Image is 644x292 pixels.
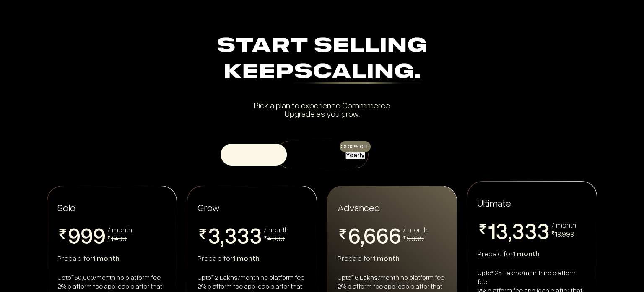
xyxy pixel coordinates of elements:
img: pricing-rupee [197,229,208,239]
span: 999 [68,224,106,246]
sup: ₹ [211,274,214,280]
img: pricing-rupee [57,229,68,239]
div: 33.33% OFF [340,141,371,152]
div: / month [551,221,576,229]
img: pricing-rupee [478,224,488,234]
span: 6,666 [348,224,401,246]
span: 1,499 [111,234,127,243]
img: pricing-rupee [403,236,406,239]
div: / month [264,226,288,233]
span: Solo [57,201,75,213]
span: Ultimate [478,196,511,209]
span: 4,999 [267,234,285,243]
sup: ₹ [491,269,494,275]
span: 1 month [513,249,540,258]
div: Keep [50,60,594,86]
span: 13,333 [488,219,550,242]
span: Grow [197,201,220,213]
img: pricing-rupee [551,231,555,235]
div: Upto 50,000/month no platform fee 2% platform fee applicable after that [57,273,166,291]
span: 19,999 [555,229,574,238]
div: Upto 2 Lakhs/month no platform fee 2% platform fee applicable after that [197,273,306,291]
div: Prepaid for [197,253,306,263]
div: Prepaid for [478,248,587,258]
span: Advanced [338,201,380,214]
button: Yearly [345,150,366,160]
div: Prepaid for [57,253,166,263]
span: 1 month [373,253,400,263]
div: / month [107,226,132,233]
sup: ₹ [351,274,354,280]
span: 1 month [233,253,260,263]
span: 9,999 [407,234,424,243]
img: pricing-rupee [264,236,267,239]
button: Monthly [279,144,345,166]
div: Prepaid for [338,253,447,263]
div: Start Selling [50,34,594,86]
span: 3,333 [208,224,262,246]
div: Pick a plan to experience Commmerce Upgrade as you grow. [50,101,594,118]
img: pricing-rupee [107,236,111,239]
span: 1 month [93,253,119,263]
img: pricing-rupee [338,229,348,239]
div: Upto 6 Lakhs/month no platform fee 2% platform fee applicable after that [338,273,447,291]
div: / month [403,226,428,233]
div: Scaling. [294,63,421,84]
sup: ₹ [71,274,74,280]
